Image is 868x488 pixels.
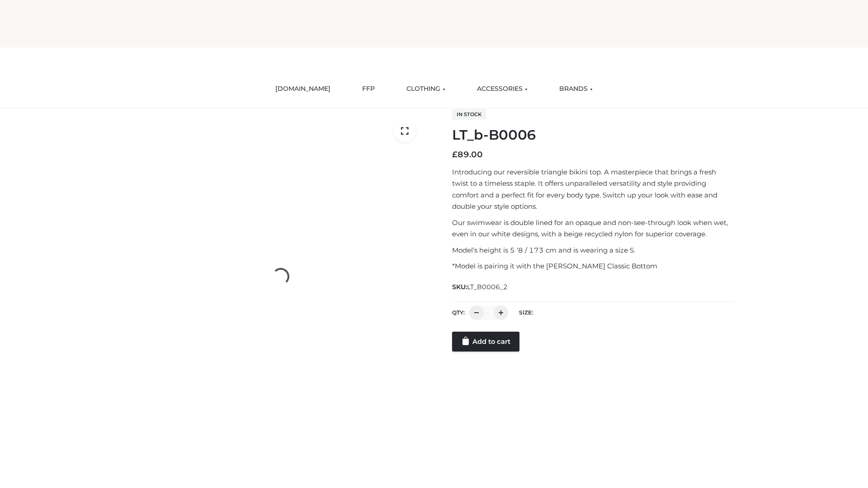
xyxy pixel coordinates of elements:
a: BRANDS [552,79,599,99]
p: Our swimwear is double lined for an opaque and non-see-through look when wet, even in our white d... [452,217,734,240]
p: Introducing our reversible triangle bikini top. A masterpiece that brings a fresh twist to a time... [452,166,734,212]
span: In stock [452,109,486,120]
a: Add to cart [452,332,519,352]
a: FFP [355,79,382,99]
a: ACCESSORIES [470,79,534,99]
bdi: 89.00 [452,150,483,160]
span: LT_B0006_2 [467,283,508,291]
h1: LT_b-B0006 [452,127,734,143]
a: CLOTHING [400,79,452,99]
span: £ [452,150,458,160]
label: Size: [519,309,533,316]
label: QTY: [452,309,465,316]
span: SKU: [452,282,509,292]
p: *Model is pairing it with the [PERSON_NAME] Classic Bottom [452,260,734,272]
a: [DOMAIN_NAME] [269,79,337,99]
p: Model’s height is 5 ‘8 / 173 cm and is wearing a size S. [452,244,734,256]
